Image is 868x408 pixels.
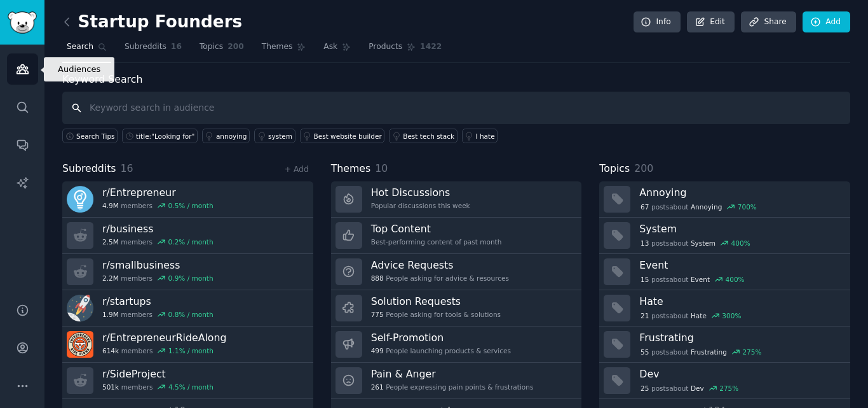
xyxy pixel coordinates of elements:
span: Subreddits [62,161,116,177]
a: I hate [462,129,498,143]
a: Dev25postsaboutDev275% [599,363,850,399]
img: EntrepreneurRideAlong [67,331,93,358]
div: members [102,237,214,246]
span: 4.9M [102,201,119,210]
span: 15 [641,275,649,284]
span: Search Tips [76,132,115,141]
a: r/smallbusiness2.2Mmembers0.9% / month [62,254,313,290]
span: Subreddits [125,41,166,53]
div: 275 % [719,384,738,393]
img: GummySearch logo [8,11,37,34]
span: Themes [331,161,371,177]
div: 400 % [731,239,750,248]
span: 1.9M [102,310,119,319]
a: system [254,129,295,143]
h3: Event [639,258,841,272]
span: 2.5M [102,237,119,246]
h3: Hot Discussions [371,186,470,199]
span: Annoying [691,202,722,211]
span: Hate [691,311,707,320]
span: 888 [371,274,384,283]
h3: r/ smallbusiness [102,258,214,272]
a: Add [803,11,850,33]
span: 25 [641,384,649,393]
span: 55 [641,348,649,356]
span: 499 [371,346,384,355]
span: 614k [102,346,119,355]
div: post s about [639,237,751,249]
div: People asking for tools & solutions [371,310,501,319]
span: Topics [599,161,630,177]
div: 4.5 % / month [168,383,214,391]
h3: r/ startups [102,295,214,308]
div: 0.9 % / month [168,274,214,283]
a: Event15postsaboutEvent400% [599,254,850,290]
div: 300 % [722,311,741,320]
div: People expressing pain points & frustrations [371,383,534,391]
span: 16 [121,162,133,174]
span: 21 [641,311,649,320]
div: post s about [639,274,745,285]
div: People asking for advice & resources [371,274,509,283]
span: 501k [102,383,119,391]
a: Advice Requests888People asking for advice & resources [331,254,582,290]
a: Best website builder [300,129,385,143]
span: Frustrating [691,348,727,356]
span: Event [691,275,710,284]
span: 775 [371,310,384,319]
a: r/EntrepreneurRideAlong614kmembers1.1% / month [62,327,313,363]
a: Pain & Anger261People expressing pain points & frustrations [331,363,582,399]
div: 0.8 % / month [168,310,214,319]
span: 2.2M [102,274,119,283]
h3: r/ SideProject [102,367,214,381]
div: 700 % [738,202,757,211]
a: Subreddits16 [120,37,186,63]
div: members [102,346,226,355]
div: 0.5 % / month [168,201,214,210]
a: Share [741,11,796,33]
div: annoying [216,132,247,141]
a: r/Entrepreneur4.9Mmembers0.5% / month [62,181,313,218]
a: r/business2.5Mmembers0.2% / month [62,218,313,254]
div: 1.1 % / month [168,346,214,355]
img: startups [67,295,93,321]
h3: Top Content [371,222,502,236]
a: annoying [202,129,250,143]
div: members [102,201,214,210]
span: Themes [262,41,293,53]
div: title:"Looking for" [136,132,194,141]
h3: Solution Requests [371,295,501,308]
span: Search [67,41,93,53]
div: post s about [639,310,742,321]
h3: System [639,222,841,236]
h3: Advice Requests [371,258,509,272]
a: Hate21postsaboutHate300% [599,290,850,327]
div: post s about [639,383,740,394]
h3: Hate [639,295,841,308]
span: 10 [375,162,388,174]
div: members [102,274,214,283]
div: post s about [639,346,763,358]
div: system [268,132,292,141]
span: Ask [323,41,337,53]
a: Hot DiscussionsPopular discussions this week [331,181,582,218]
h3: r/ business [102,222,214,236]
div: Best-performing content of past month [371,237,502,246]
div: 275 % [742,348,761,356]
div: People launching products & services [371,346,511,355]
a: Themes [257,37,311,63]
span: 200 [634,162,653,174]
a: System13postsaboutSystem400% [599,218,850,254]
img: Entrepreneur [67,186,93,213]
span: 67 [641,202,649,211]
a: Topics200 [195,37,248,63]
h3: r/ Entrepreneur [102,186,214,199]
div: members [102,383,214,391]
a: Products1422 [364,37,446,63]
h3: r/ EntrepreneurRideAlong [102,331,226,344]
a: r/SideProject501kmembers4.5% / month [62,363,313,399]
button: Search Tips [62,129,118,143]
h2: Startup Founders [62,12,242,32]
span: 13 [641,239,649,248]
input: Keyword search in audience [62,92,850,124]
